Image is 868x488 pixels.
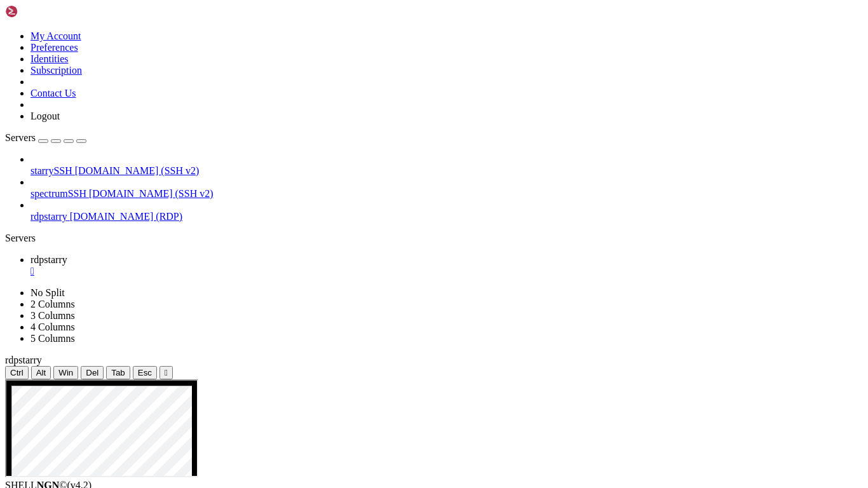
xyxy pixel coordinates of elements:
span: rdpstarry [31,254,67,265]
span: Tab [111,368,125,377]
a: 2 Columns [31,299,75,309]
span: [DOMAIN_NAME] (SSH v2) [89,188,214,199]
a: 5 Columns [31,333,75,344]
a: My Account [31,30,81,41]
span: Servers [5,132,36,143]
span: Esc [138,368,152,377]
div:  [165,368,168,377]
img: Shellngn [5,5,78,18]
button: Tab [106,366,130,379]
span: Ctrl [10,368,24,377]
a: 3 Columns [31,310,75,321]
button:  [159,366,173,379]
button: Ctrl [5,366,29,379]
span: Alt [36,368,46,377]
a: Contact Us [31,88,76,98]
a: spectrumSSH [DOMAIN_NAME] (SSH v2) [31,188,863,200]
a: rdpstarry [DOMAIN_NAME] (RDP) [31,211,863,222]
a: Preferences [31,42,78,53]
button: Del [81,366,104,379]
a: Subscription [31,65,82,76]
li: spectrumSSH [DOMAIN_NAME] (SSH v2) [31,177,863,200]
a: starrySSH [DOMAIN_NAME] (SSH v2) [31,165,863,177]
a: 4 Columns [31,322,75,332]
li: starrySSH [DOMAIN_NAME] (SSH v2) [31,154,863,177]
a: Logout [31,111,60,121]
a:  [31,266,863,277]
a: No Split [31,287,65,298]
span: [DOMAIN_NAME] (SSH v2) [75,165,200,176]
a: Servers [5,132,86,143]
a: Identities [31,53,69,64]
span: Del [86,368,98,377]
span: spectrumSSH [31,188,86,199]
button: Esc [133,366,157,379]
a: rdpstarry [31,254,863,277]
span: rdpstarry [31,211,67,222]
button: Alt [31,366,51,379]
span: rdpstarry [5,355,42,365]
span: starrySSH [31,165,72,176]
li: rdpstarry [DOMAIN_NAME] (RDP) [31,200,863,222]
span: [DOMAIN_NAME] (RDP) [70,211,182,222]
div: Servers [5,233,863,244]
span: Win [58,368,73,377]
button: Win [53,366,78,379]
